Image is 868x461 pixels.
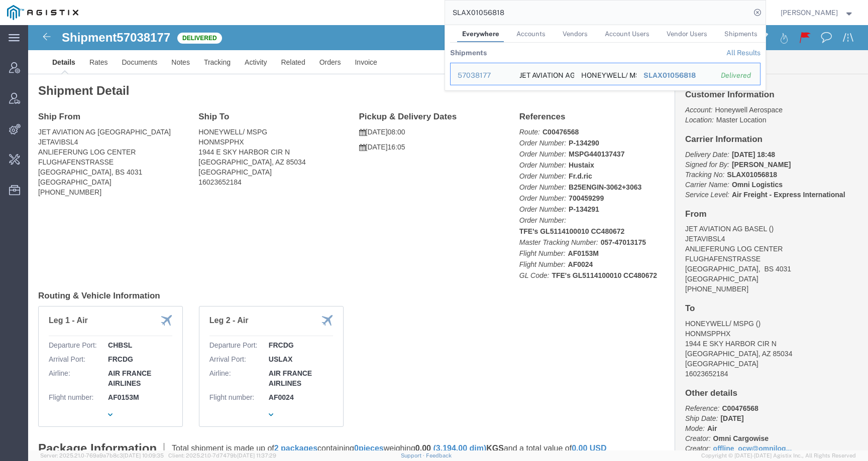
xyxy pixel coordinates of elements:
span: Vendor Users [667,30,707,38]
span: Kate Petrenko [781,7,838,18]
span: Account Users [605,30,649,38]
iframe: FS Legacy Container [28,25,868,450]
span: Client: 2025.21.0-7d7479b [168,452,276,458]
span: Vendors [563,30,588,38]
span: [DATE] 11:37:29 [237,452,276,458]
a: View all shipments found by criterion [726,49,761,57]
img: logo [7,5,78,20]
span: Shipments [724,30,757,38]
a: Support [401,452,426,458]
th: Shipments [450,43,487,63]
span: SLAX01056818 [643,71,695,79]
div: JET AVIATION AG BASEL [519,63,567,85]
div: HONEYWELL/ MSPG [581,63,629,85]
input: Search for shipment number, reference number [445,1,750,25]
span: Everywhere [462,30,499,38]
div: Delivered [721,70,753,81]
div: SLAX01056818 [643,70,707,81]
span: Server: 2025.21.0-769a9a7b8c3 [40,452,164,458]
table: Search Results [450,43,766,90]
div: 57038177 [458,70,505,81]
span: Copyright © [DATE]-[DATE] Agistix Inc., All Rights Reserved [701,451,856,460]
span: Accounts [516,30,546,38]
button: [PERSON_NAME] [780,7,854,19]
a: Feedback [426,452,452,458]
span: [DATE] 10:09:35 [123,452,164,458]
